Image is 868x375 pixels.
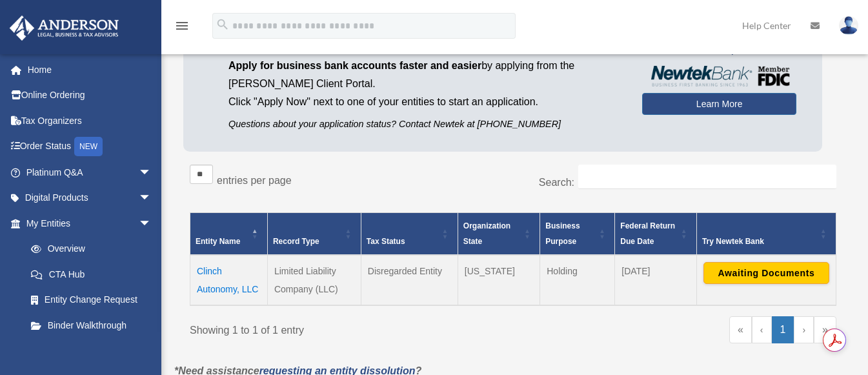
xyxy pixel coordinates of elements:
td: Limited Liability Company (LLC) [267,255,361,305]
span: arrow_drop_down [139,185,165,212]
p: Questions about your application status? Contact Newtek at [PHONE_NUMBER] [228,116,623,132]
img: User Pic [839,16,858,35]
th: Try Newtek Bank : Activate to sort [696,212,836,255]
td: Disregarded Entity [361,255,458,305]
p: by applying from the [PERSON_NAME] Client Portal. [228,57,623,93]
th: Business Purpose: Activate to sort [540,212,615,255]
a: First [729,316,752,343]
img: NewtekBankLogoSM.png [649,66,790,86]
button: Awaiting Documents [703,262,829,284]
th: Entity Name: Activate to invert sorting [190,212,268,255]
div: NEW [74,137,103,156]
td: [DATE] [615,255,697,305]
a: Binder Walkthrough [18,312,165,338]
span: Tax Status [367,237,405,246]
a: Digital Productsarrow_drop_down [9,185,171,211]
th: Federal Return Due Date: Activate to sort [615,212,697,255]
a: Overview [18,236,158,262]
div: Try Newtek Bank [702,234,816,249]
a: Learn More [642,93,796,115]
a: Online Ordering [9,83,171,108]
a: Platinum Q&Aarrow_drop_down [9,159,171,185]
td: [US_STATE] [458,255,540,305]
p: Click "Apply Now" next to one of your entities to start an application. [228,93,623,111]
span: Business Purpose [545,221,580,246]
a: My Entitiesarrow_drop_down [9,210,165,236]
span: Apply for business bank accounts faster and easier [228,60,481,71]
a: menu [174,23,190,34]
a: Home [9,57,171,83]
div: Showing 1 to 1 of 1 entry [190,316,503,340]
i: menu [174,18,190,34]
a: Order StatusNEW [9,134,171,160]
span: Federal Return Due Date [620,221,675,246]
th: Record Type: Activate to sort [267,212,361,255]
span: Record Type [273,237,319,246]
span: Entity Name [196,237,240,246]
th: Tax Status: Activate to sort [361,212,458,255]
label: Search: [539,177,574,188]
label: entries per page [217,175,292,186]
span: arrow_drop_down [139,159,165,186]
th: Organization State: Activate to sort [458,212,540,255]
img: Anderson Advisors Platinum Portal [6,15,123,41]
i: search [216,17,230,32]
a: CTA Hub [18,261,165,287]
a: Entity Change Request [18,287,165,313]
td: Holding [540,255,615,305]
a: Tax Organizers [9,108,171,134]
td: Clinch Autonomy, LLC [190,255,268,305]
span: arrow_drop_down [139,210,165,237]
span: Organization State [463,221,510,246]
